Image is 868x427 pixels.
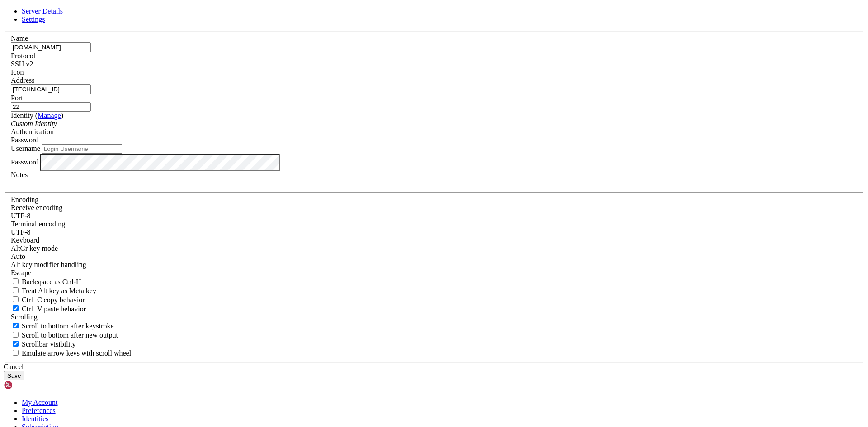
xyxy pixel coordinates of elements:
input: Scroll to bottom after keystroke [13,323,19,328]
label: Protocol [11,52,35,60]
div: Password [11,136,857,144]
span: Password [11,136,38,144]
span: Backspace as Ctrl-H [22,278,81,286]
a: Manage [38,112,61,119]
label: Notes [11,171,28,178]
input: Treat Alt key as Meta key [13,287,19,293]
input: Port Number [11,102,91,112]
div: Escape [11,269,857,277]
label: Password [11,158,38,165]
a: My Account [22,399,58,406]
span: Scroll to bottom after new output [22,331,118,339]
label: Authentication [11,128,54,136]
label: Name [11,34,28,42]
label: Ctrl-C copies if true, send ^C to host if false. Ctrl-Shift-C sends ^C to host if true, copies if... [11,296,85,304]
label: Controls how the Alt key is handled. Escape: Send an ESC prefix. 8-Bit: Add 128 to the typed char... [11,261,86,268]
input: Scroll to bottom after new output [13,332,19,338]
label: If true, the backspace should send BS ('\x08', aka ^H). Otherwise the backspace key should send '... [11,278,81,286]
div: Auto [11,253,857,261]
label: Scrolling [11,313,38,321]
label: Identity [11,112,63,119]
label: Set the expected encoding for data received from the host. If the encodings do not match, visual ... [11,204,62,211]
span: Treat Alt key as Meta key [22,287,96,295]
span: ( ) [35,112,63,119]
span: UTF-8 [11,212,31,220]
a: Settings [22,15,45,23]
input: Login Username [42,144,122,154]
label: Scroll to bottom after new output. [11,331,118,339]
input: Emulate arrow keys with scroll wheel [13,350,19,356]
input: Backspace as Ctrl-H [13,278,19,284]
span: Emulate arrow keys with scroll wheel [22,349,131,357]
a: Identities [22,415,49,422]
label: The default terminal encoding. ISO-2022 enables character map translations (like graphics maps). ... [11,220,65,228]
a: Preferences [22,407,56,414]
label: Whether to scroll to the bottom on any keystroke. [11,322,114,330]
label: Keyboard [11,236,39,244]
div: UTF-8 [11,212,857,220]
div: Custom Identity [11,120,857,128]
label: Whether the Alt key acts as a Meta key or as a distinct Alt key. [11,287,96,295]
div: UTF-8 [11,228,857,236]
input: Server Name [11,42,91,52]
div: SSH v2 [11,60,857,68]
input: Ctrl+V paste behavior [13,305,19,311]
span: Ctrl+V paste behavior [22,305,86,313]
label: Username [11,145,40,152]
button: Save [4,371,24,380]
label: Address [11,76,34,84]
span: Escape [11,269,31,277]
label: Set the expected encoding for data received from the host. If the encodings do not match, visual ... [11,244,58,252]
label: Port [11,94,23,102]
a: Server Details [22,7,63,15]
input: Scrollbar visibility [13,341,19,347]
div: Cancel [4,363,864,371]
i: Custom Identity [11,120,57,127]
span: Scroll to bottom after keystroke [22,322,114,330]
img: Shellngn [4,380,56,389]
span: Scrollbar visibility [22,340,76,348]
label: The vertical scrollbar mode. [11,340,76,348]
label: When using the alternative screen buffer, and DECCKM (Application Cursor Keys) is active, mouse w... [11,349,131,357]
label: Icon [11,68,24,76]
span: Auto [11,253,25,260]
label: Encoding [11,196,38,203]
span: UTF-8 [11,228,31,236]
input: Ctrl+C copy behavior [13,296,19,302]
span: SSH v2 [11,60,33,68]
span: Ctrl+C copy behavior [22,296,85,304]
label: Ctrl+V pastes if true, sends ^V to host if false. Ctrl+Shift+V sends ^V to host if true, pastes i... [11,305,86,313]
input: Host Name or IP [11,84,91,94]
